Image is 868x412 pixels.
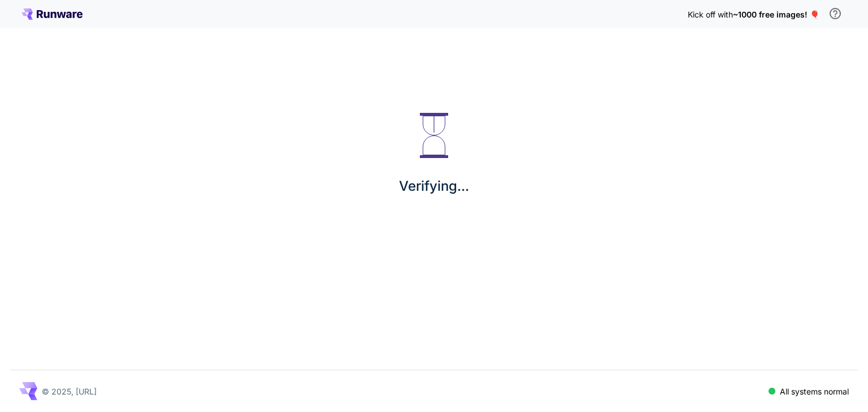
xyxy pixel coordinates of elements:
p: Verifying... [399,176,469,196]
span: Kick off with [688,10,733,19]
p: All systems normal [780,385,849,397]
button: In order to qualify for free credit, you need to sign up with a business email address and click ... [824,2,847,25]
span: ~1000 free images! 🎈 [733,10,819,19]
p: © 2025, [URL] [42,385,97,397]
